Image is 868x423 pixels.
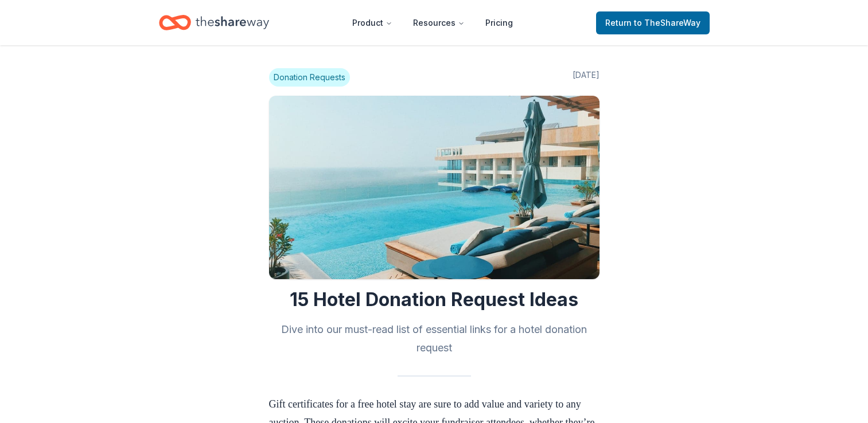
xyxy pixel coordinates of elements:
[269,320,600,357] h2: Dive into our must-read list of essential links for a hotel donation request
[269,96,600,279] img: Image for 15 Hotel Donation Request Ideas
[573,68,600,87] span: [DATE]
[269,288,600,311] h1: 15 Hotel Donation Request Ideas
[605,16,700,30] span: Return
[476,11,522,34] a: Pricing
[634,18,700,28] span: to TheShareWay
[404,11,474,34] button: Resources
[596,11,710,34] a: Returnto TheShareWay
[343,9,522,36] nav: Main
[343,11,402,34] button: Product
[269,68,350,87] span: Donation Requests
[159,9,269,36] a: Home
